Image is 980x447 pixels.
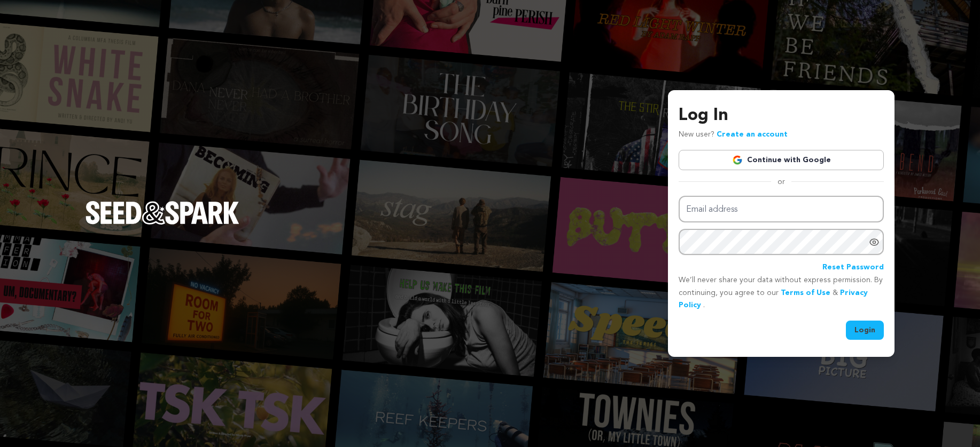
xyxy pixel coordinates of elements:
img: Google logo [732,155,743,165]
a: Seed&Spark Homepage [85,201,239,246]
p: New user? [679,129,788,141]
p: We’ll never share your data without express permission. By continuing, you agree to our & . [679,274,884,312]
img: Seed&Spark Logo [85,201,239,225]
a: Create an account [717,131,788,138]
h3: Log In [679,103,884,129]
span: or [771,177,791,187]
button: Login [846,321,884,340]
a: Show password as plain text. Warning: this will display your password on the screen. [869,237,880,248]
a: Reset Password [822,261,884,274]
input: Email address [679,196,884,223]
a: Continue with Google [679,150,884,170]
a: Terms of Use [781,289,830,297]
